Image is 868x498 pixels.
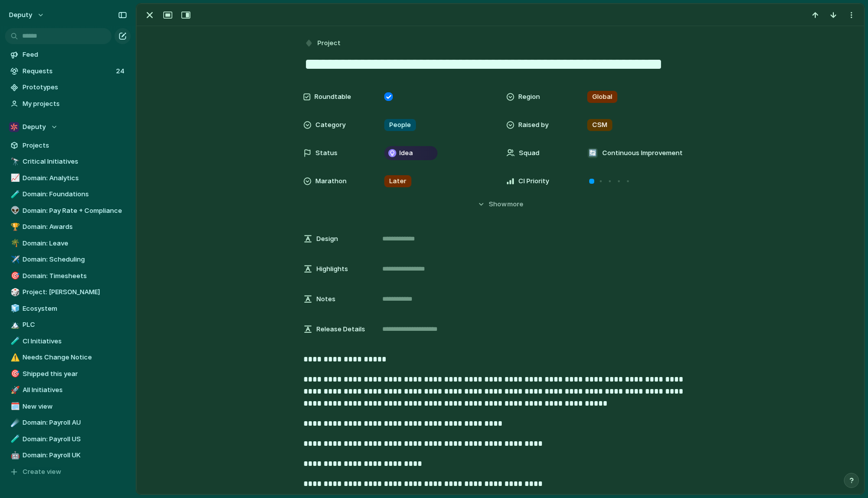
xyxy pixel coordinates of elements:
button: 🎯 [9,271,19,281]
span: People [389,120,411,130]
div: 🚀 [11,385,18,396]
span: CSM [592,120,607,130]
a: 🌴Domain: Leave [5,236,131,251]
div: 📈 [11,172,18,184]
div: 🔭 [11,156,18,168]
span: Raised by [518,120,549,130]
div: 🧪 [11,189,18,200]
div: ☄️Domain: Payroll AU [5,415,131,430]
button: ☄️ [9,418,19,428]
button: 🧊 [9,304,19,314]
span: Continuous Improvement [602,148,683,158]
span: Critical Initiatives [23,157,127,167]
a: ✈️Domain: Scheduling [5,252,131,267]
span: Idea [399,148,413,158]
span: Release Details [316,324,365,334]
button: 🧪 [9,189,19,199]
span: Domain: Analytics [23,173,127,183]
button: 🚀 [9,385,19,395]
span: Later [389,176,406,186]
div: 🤖Domain: Payroll UK [5,448,131,463]
button: deputy [5,7,50,23]
button: 📈 [9,173,19,183]
span: Domain: Payroll US [23,434,127,444]
button: Create view [5,464,131,479]
a: 🔭Critical Initiatives [5,154,131,169]
div: 🤖 [11,450,18,461]
a: 🏔️PLC [5,317,131,332]
div: 🎲 [11,287,18,298]
span: Category [315,120,346,130]
button: 🔭 [9,157,19,167]
span: CI Initiatives [23,336,127,346]
a: 🧊Ecosystem [5,301,131,316]
span: Domain: Payroll AU [23,418,127,428]
a: 🧪Domain: Foundations [5,187,131,202]
a: ⚠️Needs Change Notice [5,350,131,365]
div: ⚠️ [11,352,18,363]
a: Requests24 [5,64,131,79]
span: CI Priority [518,176,549,186]
span: Projects [23,141,127,151]
a: 🚀All Initiatives [5,383,131,398]
span: Project: [PERSON_NAME] [23,287,127,297]
span: Ecosystem [23,304,127,314]
a: 🎯Shipped this year [5,366,131,382]
span: Domain: Foundations [23,189,127,199]
div: 🎯Domain: Timesheets [5,269,131,284]
div: 🧪CI Initiatives [5,334,131,349]
span: Domain: Awards [23,222,127,232]
span: Roundtable [314,92,351,102]
div: 🌴 [11,237,18,249]
div: 🏆 [11,221,18,233]
span: Highlights [316,264,348,274]
button: 👽 [9,206,19,216]
span: Domain: Leave [23,238,127,248]
a: 🎲Project: [PERSON_NAME] [5,285,131,300]
span: PLC [23,320,127,330]
button: Showmore [303,195,697,213]
span: Feed [23,50,127,60]
button: 🏔️ [9,320,19,330]
span: Region [518,92,540,102]
a: 📈Domain: Analytics [5,171,131,186]
div: ☄️ [11,417,18,429]
span: more [507,199,523,209]
button: Project [302,36,344,51]
span: Needs Change Notice [23,352,127,362]
span: My projects [23,99,127,109]
a: 🧪Domain: Payroll US [5,432,131,447]
span: Requests [23,66,113,76]
div: 🧪 [11,335,18,347]
div: ✈️ [11,254,18,266]
a: Projects [5,138,131,153]
button: 🗓️ [9,402,19,412]
span: Create view [23,467,61,477]
a: 👽Domain: Pay Rate + Compliance [5,203,131,218]
span: Notes [316,294,336,304]
a: 🏆Domain: Awards [5,219,131,234]
a: Prototypes [5,80,131,95]
button: 🎯 [9,369,19,379]
button: 🧪 [9,434,19,444]
span: New view [23,402,127,412]
span: All Initiatives [23,385,127,395]
div: 🔄 [588,148,598,158]
button: Deputy [5,119,131,135]
span: Marathon [315,176,347,186]
span: Show [489,199,507,209]
span: Domain: Scheduling [23,255,127,265]
span: Domain: Payroll UK [23,450,127,460]
span: 24 [116,66,127,76]
button: 🏆 [9,222,19,232]
a: 🗓️New view [5,399,131,414]
span: Deputy [23,122,46,132]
